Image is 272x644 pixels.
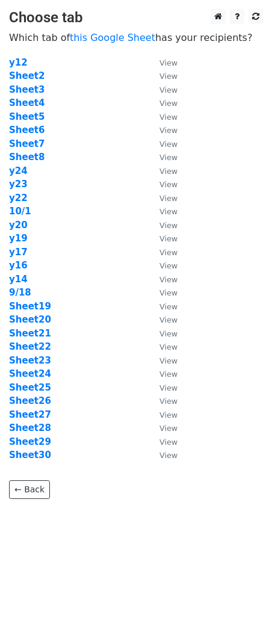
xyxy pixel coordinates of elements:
small: View [159,302,178,311]
a: View [147,193,178,203]
a: View [147,450,178,460]
a: y16 [9,260,28,271]
p: Which tab of has your recipients? [9,31,263,44]
small: View [159,194,178,203]
a: Sheet30 [9,450,51,460]
a: 10/1 [9,206,31,217]
a: Sheet25 [9,382,51,393]
a: View [147,152,178,163]
a: y17 [9,247,28,258]
small: View [159,275,178,284]
a: this Google Sheet [70,32,155,43]
small: View [159,207,178,216]
small: View [159,424,178,433]
small: View [159,383,178,392]
small: View [159,370,178,379]
a: Sheet24 [9,368,51,379]
strong: Sheet7 [9,138,45,149]
a: View [147,423,178,433]
a: Sheet28 [9,423,51,433]
a: View [147,57,178,68]
small: View [159,113,178,122]
a: View [147,166,178,176]
small: View [159,153,178,162]
a: View [147,84,178,95]
small: View [159,234,178,243]
a: Sheet8 [9,152,45,163]
small: View [159,248,178,257]
a: View [147,233,178,244]
a: y20 [9,220,28,231]
a: View [147,247,178,258]
strong: Sheet3 [9,84,45,95]
a: Sheet19 [9,301,51,312]
a: y22 [9,193,28,203]
small: View [159,72,178,81]
a: Sheet4 [9,98,45,108]
a: y23 [9,179,28,190]
a: Sheet22 [9,341,51,352]
small: View [159,329,178,338]
small: View [159,99,178,108]
small: View [159,410,178,420]
strong: Sheet2 [9,70,45,81]
small: View [159,261,178,270]
a: View [147,274,178,285]
a: View [147,111,178,122]
a: y24 [9,166,28,176]
a: View [147,138,178,149]
a: View [147,301,178,312]
a: View [147,355,178,366]
a: View [147,395,178,406]
a: View [147,206,178,217]
a: View [147,368,178,379]
a: y14 [9,274,28,285]
small: View [159,356,178,365]
strong: Sheet23 [9,355,51,366]
small: View [159,438,178,447]
a: y19 [9,233,28,244]
small: View [159,58,178,67]
small: View [159,315,178,324]
a: 9/18 [9,287,31,298]
strong: Sheet29 [9,436,51,447]
a: View [147,314,178,325]
a: View [147,436,178,447]
a: Sheet26 [9,395,51,406]
small: View [159,451,178,460]
a: Sheet27 [9,409,51,420]
small: View [159,140,178,149]
a: y12 [9,57,28,68]
a: View [147,260,178,271]
small: View [159,126,178,135]
small: View [159,180,178,189]
a: Sheet6 [9,125,45,135]
a: Sheet5 [9,111,45,122]
a: View [147,341,178,352]
a: Sheet20 [9,314,51,325]
small: View [159,288,178,297]
h3: Choose tab [9,9,263,26]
